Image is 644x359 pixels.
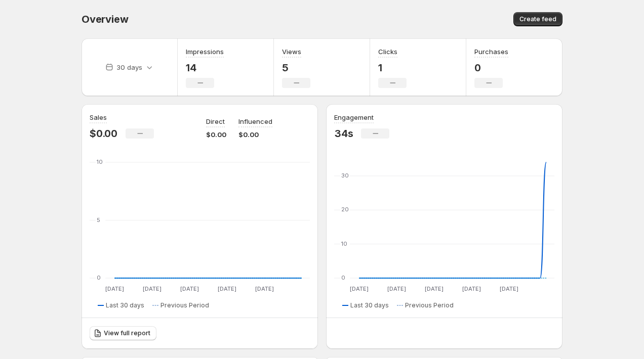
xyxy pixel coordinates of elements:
[238,129,272,140] p: $0.00
[378,47,397,57] h3: Clicks
[519,15,556,23] span: Create feed
[90,127,117,140] p: $0.00
[462,285,481,292] text: [DATE]
[341,172,349,179] text: 30
[97,216,100,223] text: 5
[97,274,101,281] text: 0
[341,274,345,281] text: 0
[186,47,224,57] h3: Impressions
[405,301,454,309] span: Previous Period
[160,301,209,309] span: Previous Period
[282,62,310,74] p: 5
[282,47,301,57] h3: Views
[116,62,142,72] p: 30 days
[97,158,103,165] text: 10
[474,62,508,74] p: 0
[255,285,274,292] text: [DATE]
[341,206,349,213] text: 20
[218,285,236,292] text: [DATE]
[90,112,107,122] h3: Sales
[143,285,162,292] text: [DATE]
[82,13,128,25] span: Overview
[105,285,124,292] text: [DATE]
[500,285,518,292] text: [DATE]
[387,285,406,292] text: [DATE]
[350,301,389,309] span: Last 30 days
[206,116,225,126] p: Direct
[238,116,272,126] p: Influenced
[106,301,144,309] span: Last 30 days
[90,326,156,340] a: View full report
[206,129,226,140] p: $0.00
[334,127,353,140] p: 34s
[350,285,369,292] text: [DATE]
[425,285,444,292] text: [DATE]
[341,240,347,247] text: 10
[180,285,199,292] text: [DATE]
[378,62,407,74] p: 1
[474,47,508,57] h3: Purchases
[186,62,224,74] p: 14
[334,112,374,122] h3: Engagement
[104,329,150,337] span: View full report
[513,12,562,26] button: Create feed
